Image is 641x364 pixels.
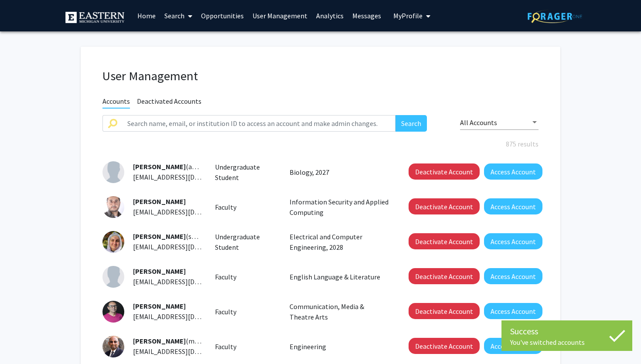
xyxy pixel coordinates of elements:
[160,0,197,31] a: Search
[290,231,389,252] p: Electrical and Computer Engineering, 2028
[528,10,582,23] img: ForagerOne Logo
[484,303,542,319] button: Access Account
[96,139,545,149] div: 875 results
[348,0,385,31] a: Messages
[290,167,389,177] p: Biology, 2027
[208,306,283,317] div: Faculty
[133,197,186,206] span: [PERSON_NAME]
[208,202,283,212] div: Faculty
[102,336,124,357] img: Profile Picture
[102,231,124,253] img: Profile Picture
[208,341,283,352] div: Faculty
[484,338,542,354] button: Access Account
[484,233,542,249] button: Access Account
[133,208,239,216] span: [EMAIL_ADDRESS][DOMAIN_NAME]
[133,162,219,171] span: (aabbas14)
[102,266,124,288] img: Profile Picture
[312,0,348,31] a: Analytics
[133,232,186,241] span: [PERSON_NAME]
[409,198,480,214] button: Deactivate Account
[133,173,239,181] span: [EMAIL_ADDRESS][DOMAIN_NAME]
[133,0,160,31] a: Home
[208,272,283,282] div: Faculty
[393,11,423,20] span: My Profile
[409,163,480,180] button: Deactivate Account
[133,302,186,310] span: [PERSON_NAME]
[137,97,201,108] span: Deactivated Accounts
[7,325,37,357] iframe: Chat
[133,162,186,171] span: [PERSON_NAME]
[133,347,239,356] span: [EMAIL_ADDRESS][DOMAIN_NAME]
[409,338,480,354] button: Deactivate Account
[208,231,283,252] div: Undergraduate Student
[133,337,186,345] span: [PERSON_NAME]
[208,162,283,183] div: Undergraduate Student
[510,325,624,338] div: Success
[290,272,389,282] p: English Language & Literature
[510,338,624,347] div: You've switched accounts
[409,233,480,249] button: Deactivate Account
[102,97,130,109] span: Accounts
[133,337,221,345] span: (mahmed6)
[133,242,239,251] span: [EMAIL_ADDRESS][DOMAIN_NAME]
[102,68,539,84] h1: User Management
[197,0,248,31] a: Opportunities
[290,197,389,218] p: Information Security and Applied Computing
[484,268,542,284] button: Access Account
[484,198,542,214] button: Access Account
[290,341,389,352] p: Engineering
[396,115,427,132] button: Search
[65,12,124,23] img: Eastern Michigan University Logo
[122,115,396,132] input: Search name, email, or institution ID to access an account and make admin changes.
[133,277,239,286] span: [EMAIL_ADDRESS][DOMAIN_NAME]
[290,301,389,322] p: Communication, Media & Theatre Arts
[102,301,124,323] img: Profile Picture
[248,0,312,31] a: User Management
[484,163,542,180] button: Access Account
[133,267,186,276] span: [PERSON_NAME]
[102,161,124,183] img: Profile Picture
[133,232,216,241] span: (sabuzir1)
[409,303,480,319] button: Deactivate Account
[102,196,124,218] img: Profile Picture
[460,118,497,127] span: All Accounts
[133,312,239,321] span: [EMAIL_ADDRESS][DOMAIN_NAME]
[409,268,480,284] button: Deactivate Account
